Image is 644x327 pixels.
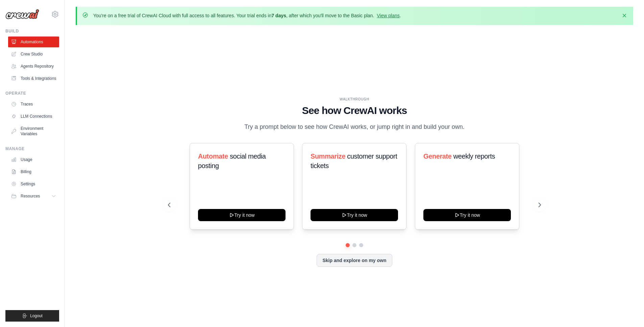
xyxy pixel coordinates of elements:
[8,99,59,110] a: Traces
[317,254,392,267] button: Skip and explore on my own
[8,111,59,122] a: LLM Connections
[8,166,59,177] a: Billing
[5,28,59,34] div: Build
[168,104,541,117] h1: See how CrewAI works
[311,153,345,160] span: Summarize
[198,153,266,169] span: social media posting
[168,97,541,102] div: WALKTHROUGH
[8,73,59,84] a: Tools & Integrations
[198,153,228,160] span: Automate
[377,13,399,18] a: View plans
[311,153,397,169] span: customer support tickets
[8,49,59,60] a: Crew Studio
[423,153,452,160] span: Generate
[198,209,286,221] button: Try it now
[241,122,468,132] p: Try a prompt below to see how CrewAI works, or jump right in and build your own.
[311,209,398,221] button: Try it now
[8,123,59,139] a: Environment Variables
[271,13,286,18] strong: 7 days
[8,37,59,47] a: Automations
[453,153,495,160] span: weekly reports
[21,193,40,199] span: Resources
[93,12,401,19] p: You're on a free trial of CrewAI Cloud with full access to all features. Your trial ends in , aft...
[8,61,59,72] a: Agents Repository
[5,9,39,19] img: Logo
[8,179,59,189] a: Settings
[5,146,59,151] div: Manage
[30,313,43,319] span: Logout
[423,209,511,221] button: Try it now
[5,310,59,322] button: Logout
[5,91,59,96] div: Operate
[8,154,59,165] a: Usage
[8,191,59,202] button: Resources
